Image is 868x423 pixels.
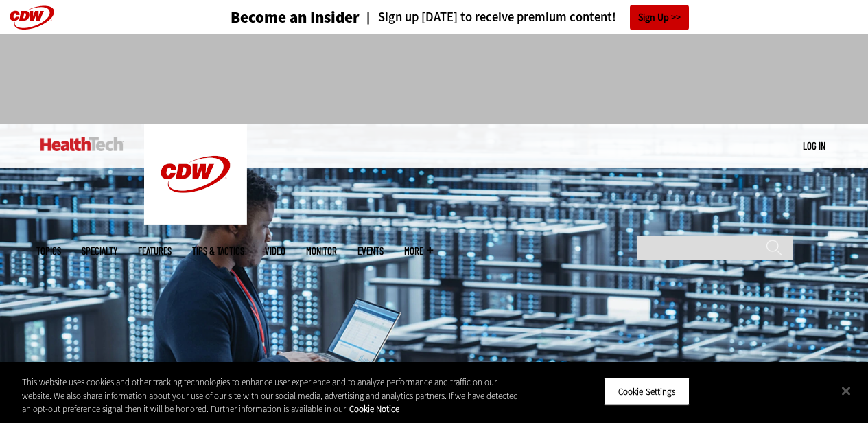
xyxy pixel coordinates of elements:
[231,10,360,25] h3: Become an Insider
[138,246,172,256] a: Features
[306,246,337,256] a: MonITor
[803,139,825,153] div: User menu
[360,11,616,24] a: Sign up [DATE] to receive premium content!
[604,377,690,406] button: Cookie Settings
[179,10,360,25] a: Become an Insider
[630,5,689,30] a: Sign Up
[803,139,825,152] a: Log in
[185,48,684,110] iframe: advertisement
[40,137,124,151] img: Home
[22,376,521,416] div: This website uses cookies and other tracking technologies to enhance user experience and to analy...
[831,376,861,406] button: Close
[36,246,61,256] span: Topics
[144,214,247,229] a: CDW
[144,124,247,225] img: Home
[404,246,433,256] span: More
[82,246,117,256] span: Specialty
[192,246,244,256] a: Tips & Tactics
[265,246,285,256] a: Video
[349,403,399,415] a: More information about your privacy
[357,246,384,256] a: Events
